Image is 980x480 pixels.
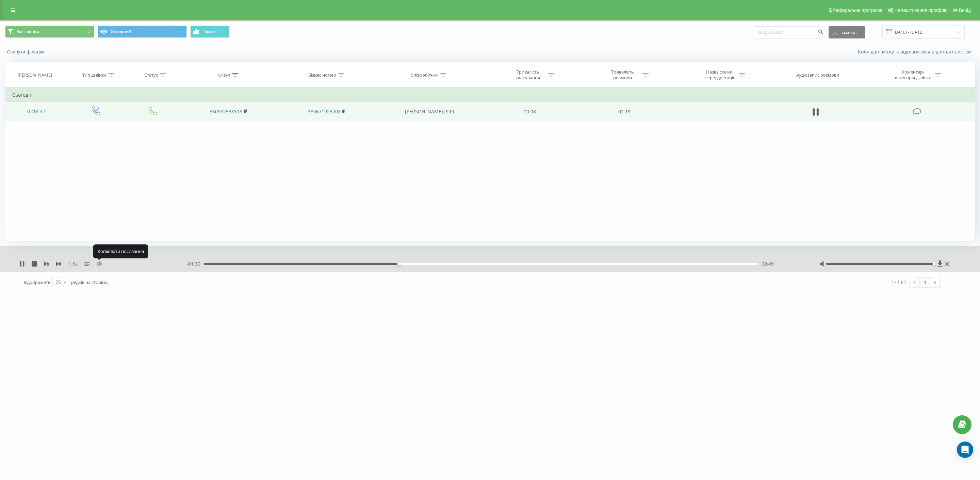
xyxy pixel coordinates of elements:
td: Сьогодні [5,88,975,102]
button: Скинути фільтри [5,49,47,55]
div: Тривалість очікування [510,69,546,81]
div: 1 - 1 з 1 [892,278,906,285]
div: Клієнт [217,72,230,78]
span: 1.5 x [68,260,78,267]
span: рядків на сторінці [71,279,109,285]
div: Open Intercom Messenger [957,442,973,458]
div: Accessibility label [397,262,400,265]
span: Вихід [959,7,971,13]
td: 02:19 [577,102,672,122]
a: 380932538313 [210,108,242,115]
a: 380671925208 [308,108,341,115]
div: [PERSON_NAME] [18,72,52,78]
div: Статус [144,72,158,78]
div: Копіювати посилання [93,244,148,258]
div: Бізнес номер [308,72,336,78]
span: - 01:30 [186,260,204,267]
div: 10:18:42 [12,105,59,118]
div: Назва схеми переадресації [701,69,737,81]
span: Налаштування профілю [894,7,947,13]
div: Аудіозапис розмови [796,72,839,78]
td: 00:08 [482,102,577,122]
button: Експорт [829,26,865,38]
div: Тривалість розмови [604,69,641,81]
div: 25 [55,279,61,286]
button: Основний [98,26,187,38]
button: Все звонки [5,26,94,38]
input: Пошук за номером [753,26,825,38]
span: Все звонки [16,29,39,34]
a: Коли дані можуть відрізнятися вiд інших систем [858,48,975,55]
span: Графік [203,29,217,34]
td: [PERSON_NAME] (SIP) [376,102,483,122]
div: Accessibility label [933,262,935,265]
div: Співробітник [411,72,439,78]
div: Коментар/категорія дзвінка [893,69,933,81]
span: 00:49 [762,260,774,267]
span: Реферальна програма [833,7,883,13]
span: Відображати [23,279,51,285]
button: Графік [190,26,229,38]
a: 1 [920,277,930,287]
div: Тип дзвінка [82,72,107,78]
